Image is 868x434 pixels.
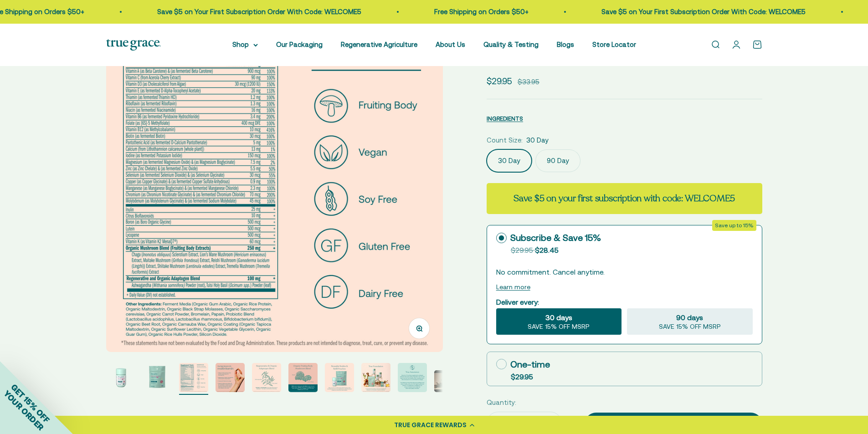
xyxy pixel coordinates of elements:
button: Go to item 2 [143,363,172,395]
p: Save $5 on Your First Subscription Order With Code: WELCOME5 [597,6,801,17]
img: Daily Multivitamin for Immune Support, Energy, Daily Balance, and Healthy Bone Support* - Vitamin... [143,363,172,392]
img: When you opt out for our refill pouches instead of buying a whole new bottle every time you buy s... [325,363,354,392]
button: Go to item 6 [288,363,318,395]
button: Go to item 4 [216,363,245,395]
span: 30 Day [526,135,549,146]
label: Quantity: [487,397,516,408]
img: Reishi supports healthy aging. Lion's Mane for brain, nerve, and cognitive support. Maitake suppo... [288,363,318,392]
compare-at-price: $33.95 [518,77,539,87]
span: YOUR ORDER [2,388,46,432]
img: Every lot of True Grace supplements undergoes extensive third-party testing. Regulation says we d... [398,363,427,392]
strong: Save $5 on your first subscription with code: WELCOME5 [514,192,735,204]
a: Our Packaging [276,41,323,48]
a: Store Locator [592,41,636,48]
img: Holy Basil and Ashwagandha are Ayurvedic herbs known as "adaptogens." They support overall health... [252,363,281,392]
button: Go to item 1 [106,363,135,395]
button: INGREDIENTS [487,113,523,124]
button: Decrease quantity [487,412,514,434]
button: Go to item 3 [179,363,208,395]
summary: Shop [232,39,258,50]
a: Quality & Testing [483,41,539,48]
span: INGREDIENTS [487,115,523,122]
img: Fruiting Body Vegan Soy Free Gluten Free Dairy Free [106,15,443,352]
sale-price: $29.95 [487,74,512,88]
img: Fruiting Body Vegan Soy Free Gluten Free Dairy Free [179,363,208,392]
button: Go to item 5 [252,363,281,395]
a: Blogs [557,41,574,48]
a: Regenerative Agriculture [341,41,417,48]
button: Go to item 9 [398,363,427,395]
p: Save $5 on Your First Subscription Order With Code: WELCOME5 [153,6,357,17]
a: About Us [436,41,465,48]
a: Free Shipping on Orders $50+ [430,8,524,15]
div: TRUE GRACE REWARDS [394,420,467,430]
img: Daily Multivitamin for Immune Support, Energy, Daily Balance, and Healthy Bone Support* Vitamin A... [106,363,135,392]
img: - 1200IU of Vitamin D3 from lichen and 60 mcg of Vitamin K2 from Mena-Q7 - Regenerative & organic... [216,363,245,392]
span: GET 15% OFF [9,382,51,424]
img: Our full product line provides a robust and comprehensive offering for a true foundation of healt... [361,363,390,392]
button: Go to item 7 [325,363,354,395]
button: Go to item 10 [434,370,463,395]
button: Go to item 8 [361,363,390,395]
legend: Count Size: [487,135,523,146]
button: Increase quantity [535,412,561,434]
